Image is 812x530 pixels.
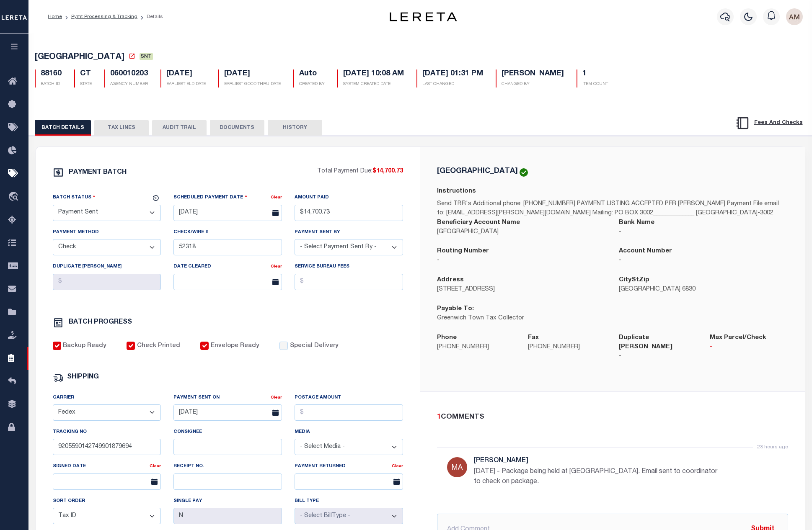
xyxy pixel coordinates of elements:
[80,81,92,87] p: STATE
[437,314,606,323] p: Greenwich Town Tax Collector
[295,229,340,236] label: Payment Sent By
[437,275,464,285] label: Address
[271,196,282,200] a: Clear
[474,457,725,465] h5: [PERSON_NAME]
[437,256,606,265] p: -
[295,194,329,201] label: Amount Paid
[619,275,649,285] label: CityStZip
[299,69,325,79] h5: Auto
[528,343,606,352] p: [PHONE_NUMBER]
[41,81,62,87] p: BATCH ID
[295,404,403,421] input: $
[173,463,204,470] label: Receipt No.
[173,394,220,401] label: Payment Sent On
[224,81,281,87] p: EARLIEST GOOD THRU DATE
[53,274,161,290] input: $
[502,69,564,79] h5: [PERSON_NAME]
[343,81,404,87] p: SYSTEM CREATED DATE
[437,167,518,175] h5: [GEOGRAPHIC_DATA]
[295,263,349,270] label: Service Bureau Fees
[343,69,404,79] h5: [DATE] 10:08 AM
[71,14,137,19] a: Pymt Processing & Tracking
[619,228,788,237] p: -
[317,167,403,176] p: Total Payment Due:
[69,169,127,176] h6: PAYMENT BATCH
[619,218,654,228] label: Bank Name
[48,14,62,19] a: Home
[710,343,788,352] p: -
[271,265,282,269] a: Clear
[528,333,539,343] label: Fax
[390,12,457,21] img: logo-dark.svg
[372,168,403,174] span: $14,700.73
[35,53,124,62] span: [GEOGRAPHIC_DATA]
[53,463,86,470] label: Signed Date
[80,69,92,79] h5: CT
[140,54,153,62] a: SNT
[166,69,206,79] h5: [DATE]
[437,228,606,237] p: [GEOGRAPHIC_DATA]
[437,343,515,352] p: [PHONE_NUMBER]
[437,218,520,228] label: Beneficiary Account Name
[173,229,208,236] label: Check/Wire #
[53,229,99,236] label: Payment Method
[437,285,606,294] p: [STREET_ADDRESS]
[710,333,766,343] label: Max Parcel/Check
[150,464,161,468] a: Clear
[295,498,319,505] label: Bill Type
[295,274,403,290] input: $
[437,414,441,421] span: 1
[619,333,697,352] label: Duplicate [PERSON_NAME]
[140,53,153,60] span: SNT
[437,187,476,196] label: Instructions
[173,263,211,270] label: Date Cleared
[53,193,96,201] label: Batch Status
[173,193,247,201] label: Scheduled Payment Date
[447,457,467,477] img: Martin, April
[166,81,206,87] p: EARLIEST ELD DATE
[53,429,87,436] label: Tracking No
[619,256,788,265] p: -
[152,120,207,136] button: AUDIT TRAIL
[437,247,489,256] label: Routing Number
[299,81,325,87] p: CREATED BY
[502,81,564,87] p: CHANGED BY
[53,263,122,270] label: Duplicate [PERSON_NAME]
[173,429,202,436] label: Consignee
[35,120,91,136] button: BATCH DETAILS
[137,342,180,351] label: Check Printed
[63,342,106,351] label: Backup Ready
[437,304,474,314] label: Payable To:
[8,192,21,203] i: travel_explore
[110,81,148,87] p: AGENCY NUMBER
[437,200,788,218] p: Send TBR's Additional phone: [PHONE_NUMBER] PAYMENT LISTING ACCEPTED PER [PERSON_NAME] Payment Fi...
[224,69,281,79] h5: [DATE]
[392,464,403,468] a: Clear
[582,69,608,79] h5: 1
[290,342,339,351] label: Special Delivery
[295,463,346,470] label: Payment Returned
[94,120,149,136] button: TAX LINES
[619,352,697,361] p: -
[41,69,62,79] h5: 88160
[69,319,132,326] h6: BATCH PROGRESS
[295,394,341,401] label: Postage Amount
[437,333,457,343] label: Phone
[732,114,806,132] button: Fees And Checks
[422,69,483,79] h5: [DATE] 01:31 PM
[757,443,788,451] p: 23 hours ago
[422,81,483,87] p: LAST CHANGED
[520,168,528,177] img: check-icon-green.svg
[582,81,608,87] p: ITEM COUNT
[137,13,163,21] li: Details
[210,120,264,136] button: DOCUMENTS
[53,394,74,401] label: Carrier
[271,396,282,400] a: Clear
[474,467,725,487] p: [DATE] - Package being held at [GEOGRAPHIC_DATA]. Email sent to coordinator to check on package.
[110,69,148,79] h5: 060010203
[295,205,403,221] input: $
[268,120,322,136] button: HISTORY
[437,412,785,423] div: COMMENTS
[173,498,202,505] label: Single Pay
[619,285,788,294] p: [GEOGRAPHIC_DATA] 6830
